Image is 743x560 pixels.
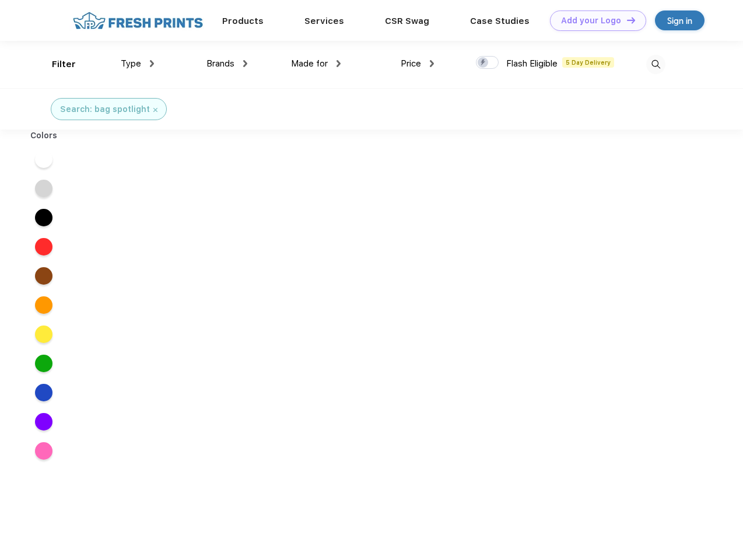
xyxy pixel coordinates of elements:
[646,55,665,74] img: desktop_search.svg
[22,129,66,142] div: Colors
[655,10,705,30] a: Sign in
[69,10,206,31] img: fo%20logo%202.webp
[506,58,558,69] span: Flash Eligible
[222,16,264,26] a: Products
[243,60,247,67] img: dropdown.png
[337,60,341,67] img: dropdown.png
[153,108,157,112] img: filter_cancel.svg
[121,58,141,69] span: Type
[561,16,621,26] div: Add your Logo
[401,58,421,69] span: Price
[150,60,154,67] img: dropdown.png
[60,103,150,116] div: Search: bag spotlight
[562,57,614,68] span: 5 Day Delivery
[52,58,76,71] div: Filter
[667,14,692,27] div: Sign in
[206,58,234,69] span: Brands
[291,58,328,69] span: Made for
[627,17,635,23] img: DT
[430,60,434,67] img: dropdown.png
